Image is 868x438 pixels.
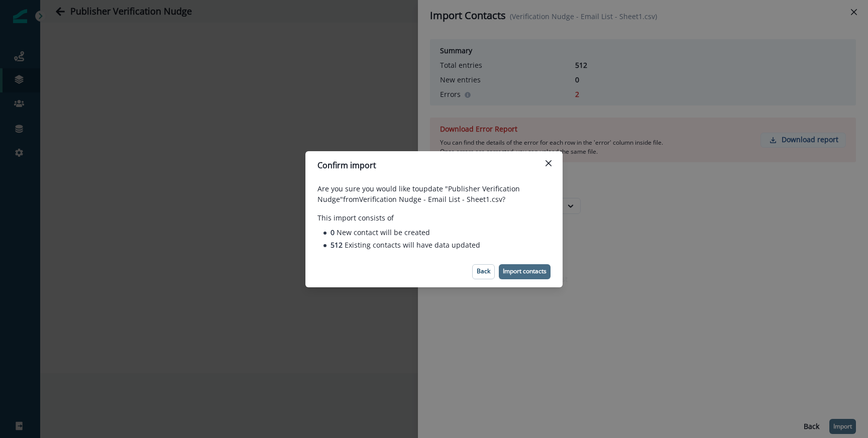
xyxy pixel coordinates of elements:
[331,228,337,237] span: 0
[540,155,557,171] button: Close
[317,212,551,223] p: This import consists of
[499,264,551,279] button: Import contacts
[317,183,551,204] p: Are you sure you would like to update "Publisher Verification Nudge" from Verification Nudge - Em...
[503,268,547,275] p: Import contacts
[331,240,345,250] span: 512
[477,268,490,275] p: Back
[331,240,480,250] p: Existing contacts will have data updated
[317,159,376,171] p: Confirm import
[472,264,495,279] button: Back
[331,227,430,238] p: New contact will be created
